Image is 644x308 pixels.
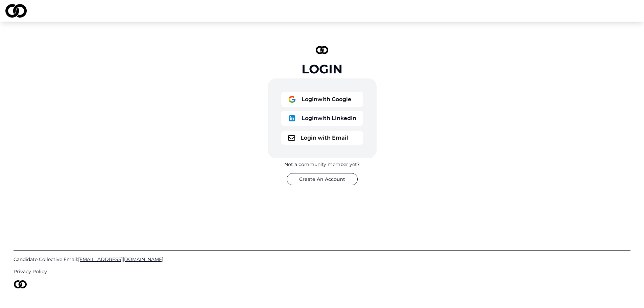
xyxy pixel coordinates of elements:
[281,92,363,107] button: logoLoginwith Google
[78,256,163,262] span: [EMAIL_ADDRESS][DOMAIN_NAME]
[288,114,296,122] img: logo
[287,173,358,185] button: Create An Account
[5,4,27,18] img: logo
[14,256,630,263] a: Candidate Collective Email:[EMAIL_ADDRESS][DOMAIN_NAME]
[302,62,342,76] div: Login
[284,161,360,168] div: Not a community member yet?
[281,131,363,145] button: logoLogin with Email
[316,46,329,54] img: logo
[14,280,27,288] img: logo
[14,268,630,275] a: Privacy Policy
[288,135,295,141] img: logo
[281,111,363,126] button: logoLoginwith LinkedIn
[288,95,296,103] img: logo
